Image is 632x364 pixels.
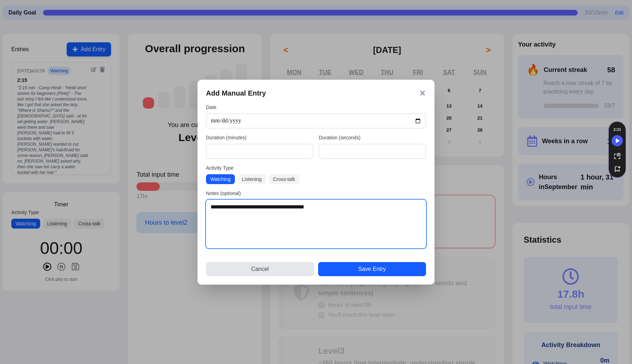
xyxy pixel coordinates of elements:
label: Duration (seconds) [319,134,426,141]
button: Cross-talk [269,174,299,184]
label: Activity Type [206,164,426,171]
label: Duration (minutes) [206,134,313,141]
button: Cancel [206,262,314,276]
label: Notes (optional) [206,190,426,197]
h3: Add Manual Entry [206,88,266,98]
button: Save Entry [318,262,426,276]
button: Watching [206,174,235,184]
button: Listening [238,174,266,184]
label: Date [206,104,426,111]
